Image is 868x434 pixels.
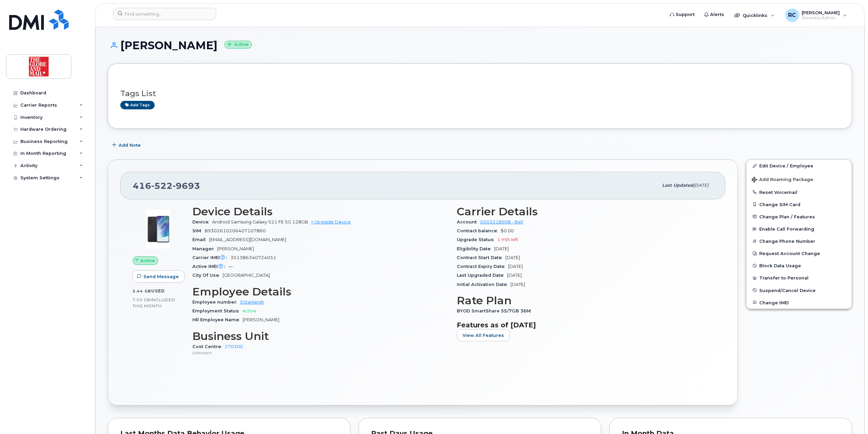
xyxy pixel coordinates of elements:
h3: Carrier Details [457,205,713,218]
h3: Device Details [192,205,449,218]
span: Employment Status [192,308,242,313]
span: Last updated [662,183,693,188]
span: HR Employee Name [192,317,243,322]
span: [DATE] [693,183,709,188]
button: Transfer to Personal [746,272,852,284]
button: Add Roaming Package [746,172,852,186]
span: Carrier IMEI [192,255,230,260]
span: [PERSON_NAME] [217,246,254,251]
span: Email [192,237,209,242]
span: 351386340724051 [230,255,276,260]
span: Initial Activation Date [457,282,510,287]
span: BYOD SmartShare 55/7GB 36M [457,308,534,313]
h3: Business Unit [192,330,449,342]
a: 270300 [225,344,243,349]
a: 0503318908 - Bell [480,219,523,224]
span: Send Message [143,273,179,280]
button: View All Features [457,329,510,341]
span: Android Samsung Galaxy S21 FE 5G 128GB [212,219,308,224]
span: Cost Centre [192,344,225,349]
h3: Employee Details [192,286,449,298]
button: Reset Voicemail [746,186,852,198]
button: Change SIM Card [746,198,852,211]
span: 522 [151,181,173,191]
h3: Tags List [120,89,839,98]
span: Account [457,219,480,224]
span: Active [242,308,256,313]
span: 416 [133,181,200,191]
span: 89302610206407107860 [205,228,266,233]
span: Eligibility Date [457,246,494,251]
span: [DATE] [494,246,509,251]
span: Add Note [119,142,141,148]
h1: [PERSON_NAME] [108,39,852,51]
button: Add Note [108,139,146,151]
button: Change Plan / Features [746,211,852,223]
span: Last Upgraded Date [457,273,507,278]
button: Suspend/Cancel Device [746,284,852,296]
span: SIM [192,228,205,233]
button: Block Data Usage [746,259,852,272]
span: Change Plan / Features [759,214,815,219]
span: 1 mth left [497,237,518,242]
span: 2.44 GB [133,289,151,293]
span: City Of Use [192,273,223,278]
span: Manager [192,246,217,251]
span: View All Features [463,332,504,339]
a: SStanleigh [240,300,264,305]
a: + Upgrade Device [311,219,351,224]
span: Add Roaming Package [752,177,813,183]
button: Request Account Change [746,247,852,259]
span: 9693 [173,181,200,191]
img: image20231002-3703462-abbrul.jpeg [138,209,179,250]
span: [DATE] [507,273,522,278]
button: Enable Call Forwarding [746,223,852,235]
a: Edit Device / Employee [746,160,852,172]
span: used [151,288,165,293]
span: Contract Start Date [457,255,505,260]
button: Send Message [133,270,185,283]
span: Contract Expiry Date [457,264,508,269]
span: [PERSON_NAME] [243,317,279,322]
button: Change Phone Number [746,235,852,247]
span: Contract balance [457,228,501,233]
span: [DATE] [505,255,520,260]
span: [DATE] [508,264,523,269]
p: Unknown [192,350,449,356]
button: Change IMEI [746,296,852,309]
h3: Rate Plan [457,294,713,307]
span: included this month [133,297,175,308]
span: Employee number [192,300,240,305]
span: [DATE] [510,282,525,287]
span: Active IMEI [192,264,228,269]
span: Suspend/Cancel Device [759,288,816,293]
span: 7.00 GB [133,297,151,302]
span: — [228,264,233,269]
h3: Features as of [DATE] [457,321,713,329]
span: Device [192,219,212,224]
span: [EMAIL_ADDRESS][DOMAIN_NAME] [209,237,286,242]
span: [GEOGRAPHIC_DATA] [223,273,270,278]
a: Add tags [120,101,155,109]
span: $0.00 [501,228,514,233]
small: Active [224,41,252,49]
span: Enable Call Forwarding [759,227,814,232]
span: Upgrade Status [457,237,497,242]
span: Active [140,257,155,264]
